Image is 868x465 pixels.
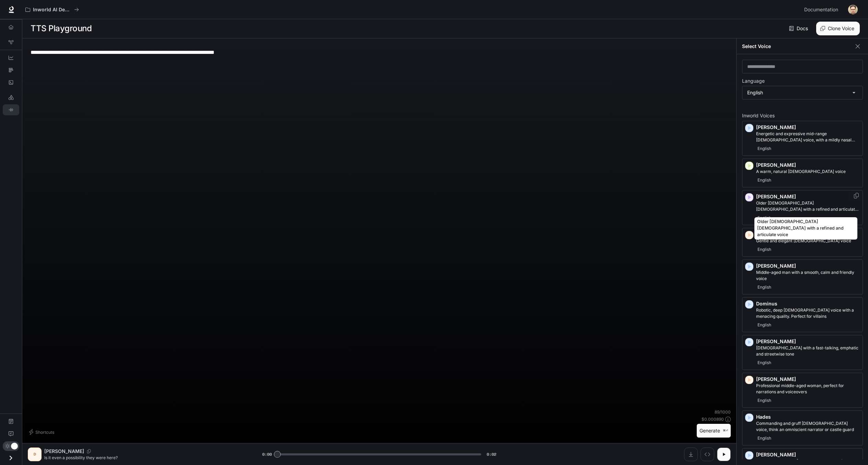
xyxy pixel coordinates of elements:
[756,245,773,254] span: English
[3,428,19,439] a: Feedback
[756,238,860,244] p: Gentle and elegant female voice
[756,420,860,433] p: Commanding and gruff male voice, think an omniscient narrator or castle guard
[756,263,860,269] p: [PERSON_NAME]
[756,269,860,282] p: Middle-aged man with a smooth, calm and friendly voice
[756,193,860,200] p: [PERSON_NAME]
[701,447,714,461] button: Inspect
[756,307,860,319] p: Robotic, deep male voice with a menacing quality. Perfect for villains
[756,168,860,175] p: A warm, natural female voice
[29,449,40,460] div: D
[756,321,773,329] span: English
[723,429,728,433] p: ⌘⏎
[3,22,19,33] a: Overview
[742,113,863,118] p: Inworld Voices
[756,131,860,143] p: Energetic and expressive mid-range male voice, with a mildly nasal quality
[22,3,82,16] button: All workspaces
[756,451,860,458] p: [PERSON_NAME]
[11,442,18,450] span: Dark mode toggle
[756,376,860,383] p: [PERSON_NAME]
[816,22,860,35] button: Clone Voice
[3,52,19,63] a: Dashboards
[756,345,860,357] p: Male with a fast-talking, emphatic and streetwise tone
[3,451,19,465] button: Open drawer
[848,5,858,14] img: User avatar
[28,427,57,438] button: Shortcuts
[84,449,94,453] button: Copy Voice ID
[262,451,272,458] span: 0:00
[487,451,496,458] span: 0:02
[756,176,773,184] span: English
[3,77,19,88] a: Logs
[742,86,863,99] div: English
[44,455,246,461] p: Is it even a possibility they were here?
[756,200,860,212] p: Older British male with a refined and articulate voice
[756,396,773,405] span: English
[801,3,843,16] a: Documentation
[756,338,860,345] p: [PERSON_NAME]
[754,217,857,240] div: Older [DEMOGRAPHIC_DATA] [DEMOGRAPHIC_DATA] with a refined and articulate voice
[756,414,860,420] p: Hades
[3,65,19,75] a: Traces
[3,37,19,48] a: Graph Registry
[756,124,860,131] p: [PERSON_NAME]
[804,5,838,14] span: Documentation
[853,193,860,198] button: Copy Voice ID
[756,359,773,367] span: English
[756,434,773,442] span: English
[697,424,731,438] button: Generate⌘⏎
[788,22,811,35] a: Docs
[702,416,724,422] p: $ 0.000890
[31,22,92,35] h1: TTS Playground
[846,3,860,16] button: User avatar
[3,104,19,115] a: TTS Playground
[756,162,860,168] p: [PERSON_NAME]
[756,283,773,291] span: English
[756,144,773,153] span: English
[3,416,19,427] a: Documentation
[742,79,765,83] p: Language
[3,92,19,103] a: LLM Playground
[756,300,860,307] p: Dominus
[44,448,84,455] p: [PERSON_NAME]
[33,7,71,13] p: Inworld AI Demos
[684,447,698,461] button: Download audio
[715,409,731,415] p: 89 / 1000
[756,383,860,395] p: Professional middle-aged woman, perfect for narrations and voiceovers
